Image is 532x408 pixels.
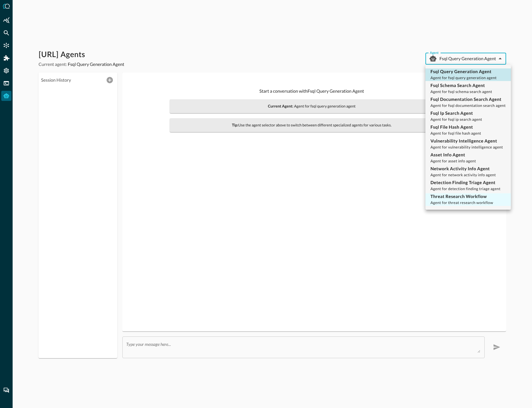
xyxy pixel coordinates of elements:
span: Agent for fsql query generation agent [430,75,497,80]
p: Network Activity Info Agent [430,166,496,172]
span: Agent for fsql file hash agent [430,131,481,136]
p: Threat Research Workflow [430,193,493,200]
span: Agent for fsql ip search agent [430,117,482,122]
p: Fsql Schema Search Agent [430,82,492,89]
p: Fsql Documentation Search Agent [430,96,506,102]
span: Agent for detection finding triage agent [430,186,500,191]
p: Vulnerability Intelligence Agent [430,138,503,144]
span: Agent for vulnerability intelligence agent [430,145,503,149]
span: Agent for asset info agent [430,159,476,163]
p: Fsql Ip Search Agent [430,110,482,116]
span: Agent for fsql schema search agent [430,89,492,94]
p: Asset Info Agent [430,152,476,158]
span: Agent for threat research workflow [430,200,493,205]
span: Agent for network activity info agent [430,172,496,177]
span: Agent for fsql documentation search agent [430,103,506,108]
p: Fsql Query Generation Agent [430,68,497,75]
p: Detection Finding Triage Agent [430,179,500,186]
p: Fsql File Hash Agent [430,124,481,130]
